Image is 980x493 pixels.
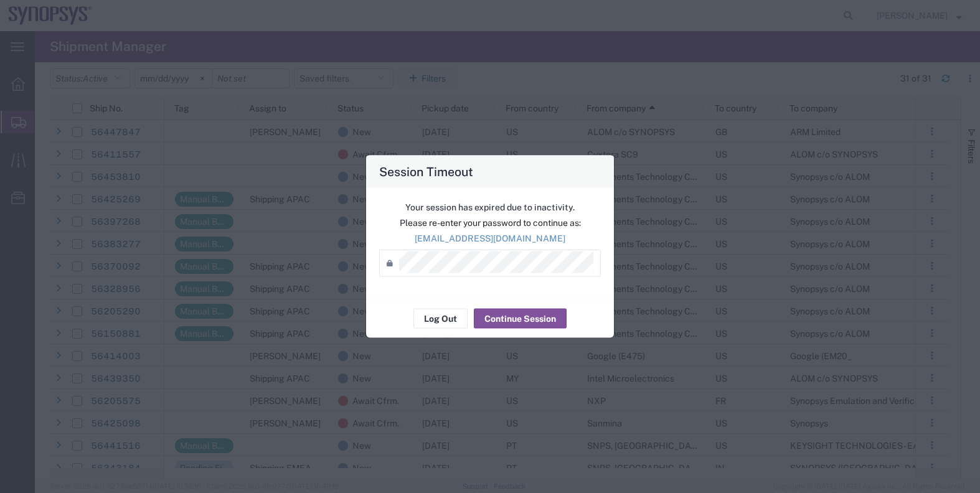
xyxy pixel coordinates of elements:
p: Please re-enter your password to continue as: [379,217,601,230]
button: Log Out [413,309,468,329]
button: Continue Session [474,309,567,329]
p: Your session has expired due to inactivity. [379,201,601,214]
p: [EMAIL_ADDRESS][DOMAIN_NAME] [379,232,601,245]
h4: Session Timeout [379,162,473,181]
